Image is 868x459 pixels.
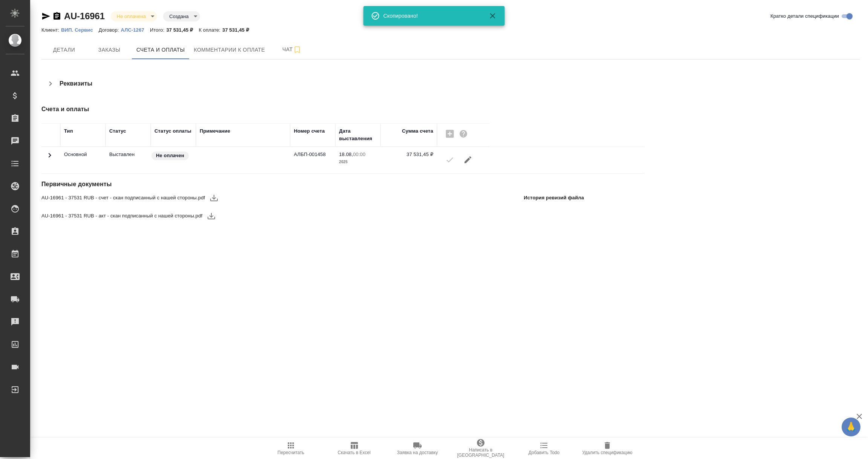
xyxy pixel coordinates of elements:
[121,26,150,33] a: АЛС-1267
[200,127,230,135] div: Примечание
[524,194,584,202] p: История ревизий файла
[121,27,150,33] p: АЛС-1267
[109,127,126,135] div: Статус
[222,27,255,33] p: 37 531,45 ₽
[459,151,477,169] button: Редактировать
[770,12,839,20] span: Кратко детали спецификации
[274,45,310,54] span: Чат
[41,12,50,21] button: Скопировать ссылку для ЯМессенджера
[41,180,587,189] h4: Первичные документы
[339,127,377,142] div: Дата выставления
[402,127,433,135] div: Сумма счета
[60,147,105,173] td: Основной
[136,45,185,55] span: Счета и оплаты
[290,147,335,173] td: АЛБП-001458
[115,13,148,20] button: Не оплачена
[294,127,325,135] div: Номер счета
[41,194,205,202] span: AU-16961 - 37531 RUB - счет - скан подписанный с нашей стороны.pdf
[61,27,99,33] p: ВИП. Сервис
[46,45,82,55] span: Детали
[45,155,54,161] span: Toggle Row Expanded
[41,105,587,114] h4: Счета и оплаты
[842,418,860,436] button: 🙏
[61,26,99,33] a: ВИП. Сервис
[381,147,437,173] td: 37 531,45 ₽
[52,12,61,21] button: Скопировать ссылку
[91,45,127,55] span: Заказы
[166,27,199,33] p: 37 531,45 ₽
[845,419,857,435] span: 🙏
[293,45,302,54] svg: Подписаться
[484,11,502,20] button: Закрыть
[384,12,478,20] div: Скопировано!
[353,151,365,157] p: 00:00
[167,13,191,20] button: Создана
[41,212,202,220] span: AU-16961 - 37531 RUB - акт - скан подписанный с нашей стороны.pdf
[60,79,92,88] h4: Реквизиты
[41,27,61,33] p: Клиент:
[339,158,377,166] p: 2025
[111,11,157,21] div: Не оплачена
[64,127,73,135] div: Тип
[99,27,121,33] p: Договор:
[194,45,265,55] span: Комментарии к оплате
[199,27,222,33] p: К оплате:
[156,152,184,159] p: Не оплачен
[150,27,166,33] p: Итого:
[339,151,353,157] p: 18.08,
[64,11,105,21] a: AU-16961
[163,11,200,21] div: Не оплачена
[154,127,191,135] div: Статус оплаты
[109,151,147,158] p: Все изменения в спецификации заблокированы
